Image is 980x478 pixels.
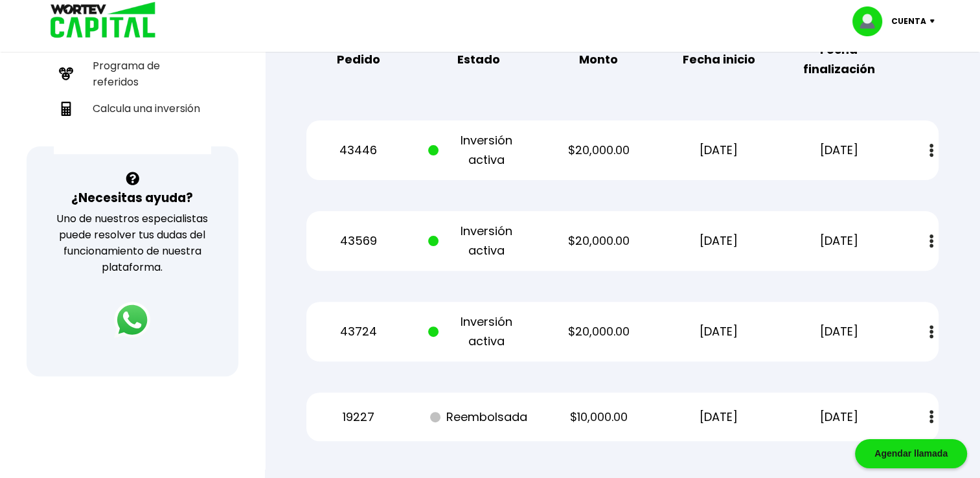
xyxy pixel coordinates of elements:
p: [DATE] [668,231,769,251]
p: 43446 [308,141,409,160]
b: Pedido [337,50,380,69]
a: Calcula una inversión [54,95,211,122]
p: 43724 [308,322,409,341]
p: [DATE] [788,407,889,427]
p: 19227 [308,407,409,427]
p: Inversión activa [428,131,529,170]
p: $10,000.00 [548,407,649,427]
img: profile-image [852,6,891,36]
p: [DATE] [668,322,769,341]
p: Inversión activa [428,222,529,260]
img: icon-down [926,19,944,23]
p: Reembolsada [428,407,529,427]
p: 43569 [308,231,409,251]
b: Monto [579,50,618,69]
h3: ¿Necesitas ayuda? [71,188,193,207]
p: [DATE] [668,141,769,160]
div: Agendar llamada [855,439,967,468]
p: Uno de nuestros especialistas puede resolver tus dudas del funcionamiento de nuestra plataforma. [43,211,222,275]
p: [DATE] [788,322,889,341]
img: logos_whatsapp-icon.242b2217.svg [114,302,150,338]
b: Fecha inicio [683,50,755,69]
p: [DATE] [668,407,769,427]
img: recomiendanos-icon.9b8e9327.svg [59,67,73,81]
p: [DATE] [788,231,889,251]
b: Estado [457,50,500,69]
p: Cuenta [891,12,926,31]
img: calculadora-icon.17d418c4.svg [59,102,73,116]
p: $20,000.00 [548,141,649,160]
p: Inversión activa [428,312,529,351]
b: Fecha finalización [788,40,889,79]
p: [DATE] [788,141,889,160]
p: $20,000.00 [548,322,649,341]
p: $20,000.00 [548,231,649,251]
a: Programa de referidos [54,52,211,95]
